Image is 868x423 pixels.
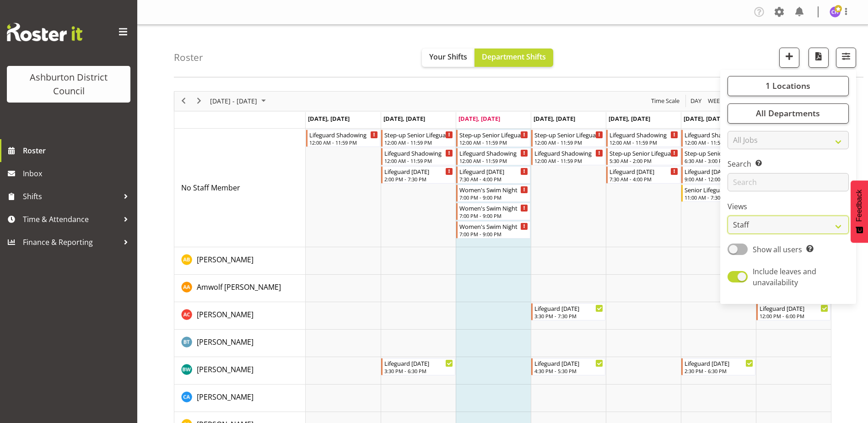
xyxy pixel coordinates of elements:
span: Show all users [753,244,802,255]
div: 12:00 PM - 6:00 PM [760,312,828,320]
span: Week [707,95,724,107]
div: No Staff Member"s event - Lifeguard Friday Begin From Friday, August 22, 2025 at 7:30:00 AM GMT+1... [606,166,680,184]
label: Search [728,158,849,169]
div: 2:30 PM - 6:30 PM [685,367,753,374]
div: No Staff Member"s event - Step-up Senior Lifeguard Begin From Wednesday, August 20, 2025 at 12:00... [456,130,530,147]
div: Lifeguard Shadowing [534,148,603,157]
div: Lifeguard [DATE] [685,358,753,368]
span: Finance & Reporting [23,235,119,249]
td: Caleb Armstrong resource [174,385,306,412]
div: August 18 - 24, 2025 [207,92,271,111]
a: [PERSON_NAME] [197,309,253,320]
div: No Staff Member"s event - Lifeguard Wednesday Begin From Wednesday, August 20, 2025 at 7:30:00 AM... [456,166,530,184]
div: 7:30 AM - 4:00 PM [459,175,528,183]
div: Step-up Senior Lifeguard [685,148,753,157]
div: No Staff Member"s event - Step-up Senior Lifeguard Begin From Thursday, August 21, 2025 at 12:00:... [531,130,605,147]
img: Rosterit website logo [7,23,82,41]
div: 12:00 AM - 11:59 PM [534,139,603,146]
input: Search [728,173,849,191]
div: 12:00 AM - 11:59 PM [384,157,453,164]
div: 11:00 AM - 7:30 PM [685,194,753,201]
div: No Staff Member"s event - Women's Swim Night Begin From Wednesday, August 20, 2025 at 7:00:00 PM ... [456,203,530,220]
span: Day [690,95,702,107]
div: No Staff Member"s event - Step-up Senior Lifeguard Begin From Tuesday, August 19, 2025 at 12:00:0... [381,130,455,147]
div: No Staff Member"s event - Step-up Senior Lifeguard Begin From Saturday, August 23, 2025 at 6:30:0... [681,148,755,165]
div: Bella Wilson"s event - Lifeguard Tuesday Begin From Tuesday, August 19, 2025 at 3:30:00 PM GMT+12... [381,358,455,375]
button: Previous [178,95,190,107]
span: [PERSON_NAME] [197,309,253,320]
td: Bailey Tait resource [174,330,306,357]
span: [DATE], [DATE] [534,114,575,123]
div: No Staff Member"s event - Lifeguard Shadowing Begin From Saturday, August 23, 2025 at 12:00:00 AM... [681,130,755,147]
div: Lifeguard Shadowing [309,130,378,139]
span: Time & Attendance [23,212,119,226]
span: [DATE], [DATE] [684,114,725,123]
td: Amwolf Artz resource [174,275,306,302]
a: No Staff Member [181,182,240,193]
div: 12:00 AM - 11:59 PM [534,157,603,164]
div: Lifeguard [DATE] [760,304,828,313]
div: Lifeguard [DATE] [685,167,753,176]
div: 7:00 PM - 9:00 PM [459,194,528,201]
div: No Staff Member"s event - Women's Swim Night Begin From Wednesday, August 20, 2025 at 7:00:00 PM ... [456,221,530,239]
span: Include leaves and unavailability [753,266,816,287]
h4: Roster [174,52,203,63]
div: No Staff Member"s event - Lifeguard Shadowing Begin From Friday, August 22, 2025 at 12:00:00 AM G... [606,130,680,147]
div: Bella Wilson"s event - Lifeguard Thursday Begin From Thursday, August 21, 2025 at 4:30:00 PM GMT+... [531,358,605,375]
a: [PERSON_NAME] [197,391,253,402]
div: 7:30 AM - 4:00 PM [609,175,678,183]
div: Step-up Senior Lifeguard [459,130,528,139]
div: Step-up Senior Lifeguard [609,148,678,157]
td: No Staff Member resource [174,129,306,247]
div: 2:00 PM - 7:30 PM [384,175,453,183]
span: Your Shifts [429,52,467,62]
div: 12:00 AM - 11:59 PM [685,139,753,146]
span: [DATE], [DATE] [383,114,425,123]
span: Time Scale [650,95,680,107]
div: Lifeguard [DATE] [384,167,453,176]
div: 6:30 AM - 3:00 PM [685,157,753,164]
div: Bella Wilson"s event - Lifeguard Saturday Begin From Saturday, August 23, 2025 at 2:30:00 PM GMT+... [681,358,755,375]
td: Alex Bateman resource [174,247,306,275]
div: No Staff Member"s event - Women's Swim Night Begin From Wednesday, August 20, 2025 at 7:00:00 PM ... [456,184,530,202]
button: Your Shifts [422,49,474,67]
div: 7:00 PM - 9:00 PM [459,212,528,219]
button: Next [193,95,205,107]
div: Lifeguard Shadowing [609,130,678,139]
span: [PERSON_NAME] [197,255,253,265]
div: No Staff Member"s event - Lifeguard Shadowing Begin From Monday, August 18, 2025 at 12:00:00 AM G... [306,130,380,147]
button: Time Scale [650,95,681,107]
span: [PERSON_NAME] [197,337,253,347]
div: 3:30 PM - 6:30 PM [384,367,453,374]
div: Women's Swim Night [459,203,528,212]
button: All Departments [728,103,849,124]
span: Shifts [23,190,119,203]
div: No Staff Member"s event - Lifeguard Tuesday Begin From Tuesday, August 19, 2025 at 2:00:00 PM GMT... [381,166,455,184]
div: 12:00 AM - 11:59 PM [609,139,678,146]
div: Lifeguard [DATE] [459,167,528,176]
div: Step-up Senior Lifeguard [534,130,603,139]
button: Add a new shift [779,48,799,68]
div: No Staff Member"s event - Lifeguard Shadowing Begin From Wednesday, August 20, 2025 at 12:00:00 A... [456,148,530,165]
span: [DATE], [DATE] [458,114,500,123]
div: Lifeguard [DATE] [534,304,603,313]
button: Department Shifts [474,49,553,67]
div: Women's Swim Night [459,185,528,194]
div: Step-up Senior Lifeguard [384,130,453,139]
span: [DATE], [DATE] [609,114,650,123]
button: Download a PDF of the roster according to the set date range. [809,48,829,68]
button: Filter Shifts [836,48,856,68]
a: Amwolf [PERSON_NAME] [197,282,281,293]
div: No Staff Member"s event - Lifeguard Shadowing Begin From Thursday, August 21, 2025 at 12:00:00 AM... [531,148,605,165]
button: Timeline Day [689,95,703,107]
span: [PERSON_NAME] [197,364,253,374]
td: Bella Wilson resource [174,357,306,385]
span: Roster [23,144,133,157]
button: Timeline Week [706,95,725,107]
td: Ashton Cromie resource [174,302,306,330]
a: [PERSON_NAME] [197,364,253,375]
div: 9:00 AM - 12:00 PM [685,175,753,183]
div: 5:30 AM - 2:00 PM [609,157,678,164]
span: Feedback [855,190,863,222]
